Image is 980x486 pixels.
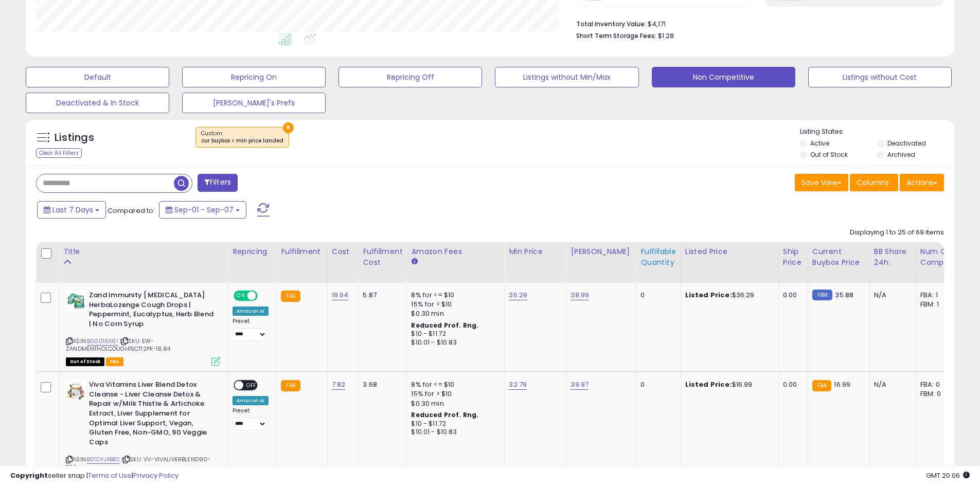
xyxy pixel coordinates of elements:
[640,380,672,389] div: 0
[576,17,936,29] li: $4,171
[87,455,120,464] a: B01DYJ4BB2
[66,380,86,401] img: 41fwXLSjjQL._SL40_.jpg
[857,177,889,188] span: Columns
[182,93,326,113] button: [PERSON_NAME]'s Prefs
[509,246,562,257] div: Min Price
[920,246,958,268] div: Num of Comp.
[26,93,169,113] button: Deactivated & In Stock
[233,307,269,316] div: Amazon AI
[887,150,915,159] label: Archived
[332,246,354,257] div: Cost
[159,201,246,219] button: Sep-01 - Sep-07
[411,420,496,428] div: $10 - $11.72
[576,20,646,28] b: Total Inventory Value:
[783,380,800,389] div: 0.00
[198,174,238,192] button: Filters
[55,131,94,145] h5: Listings
[835,290,853,300] span: 35.88
[874,291,908,300] div: N/A
[920,291,954,300] div: FBA: 1
[640,246,676,268] div: Fulfillable Quantity
[411,380,496,389] div: 8% for <= $10
[920,389,954,399] div: FBM: 0
[685,246,774,257] div: Listed Price
[66,291,220,365] div: ASIN:
[808,67,952,87] button: Listings without Cost
[411,330,496,338] div: $10 - $11.72
[652,67,795,87] button: Non Competitive
[571,380,589,390] a: 39.97
[571,246,632,257] div: [PERSON_NAME]
[411,410,478,419] b: Reduced Prof. Rng.
[509,290,527,300] a: 36.29
[834,380,850,389] span: 16.99
[900,174,944,191] button: Actions
[411,399,496,408] div: $0.30 min
[411,291,496,300] div: 8% for <= $10
[182,67,326,87] button: Repricing On
[233,407,269,430] div: Preset:
[411,321,478,330] b: Reduced Prof. Rng.
[233,246,272,257] div: Repricing
[88,471,132,480] a: Terms of Use
[133,471,179,480] a: Privacy Policy
[810,150,848,159] label: Out of Stock
[810,139,829,148] label: Active
[495,67,638,87] button: Listings without Min/Max
[874,380,908,389] div: N/A
[411,389,496,399] div: 15% for > $10
[235,292,247,300] span: ON
[363,380,399,389] div: 3.68
[87,337,118,346] a: B00016XIEI
[201,130,283,145] span: Custom:
[66,357,104,366] span: All listings that are currently out of stock and unavailable for purchase on Amazon
[411,300,496,309] div: 15% for > $10
[89,380,214,449] b: Viva Vitamins Liver Blend Detox Cleanse - Liver Cleanse Detox & Repair w/Milk Thistle & Artichoke...
[411,246,500,257] div: Amazon Fees
[920,380,954,389] div: FBA: 0
[411,338,496,347] div: $10.01 - $10.83
[243,381,260,390] span: OFF
[850,174,898,191] button: Columns
[10,471,48,480] strong: Copyright
[66,455,211,471] span: | SKU: VV-VIVALIVERBLEND90-750
[10,471,179,481] div: seller snap | |
[850,228,944,238] div: Displaying 1 to 25 of 69 items
[63,246,224,257] div: Title
[685,380,771,389] div: $16.99
[920,300,954,309] div: FBM: 1
[281,246,323,257] div: Fulfillment
[26,67,169,87] button: Default
[66,291,86,311] img: 41S6HYGl4hL._SL40_.jpg
[201,137,283,145] div: cur buybox < min price landed
[658,31,674,41] span: $1.28
[685,290,732,300] b: Listed Price:
[36,148,82,158] div: Clear All Filters
[174,205,234,215] span: Sep-01 - Sep-07
[89,291,214,331] b: Zand Immunity [MEDICAL_DATA] HerbaLozenge Cough Drops | Peppermint, Eucalyptus, Herb Blend | No C...
[66,337,170,352] span: | SKU: EW-ZANDMENTHOLCOUGH15CT12PK-18.84
[363,291,399,300] div: 5.87
[887,139,926,148] label: Deactivated
[685,291,771,300] div: $36.29
[256,292,273,300] span: OFF
[812,380,831,391] small: FBA
[281,380,300,391] small: FBA
[37,201,106,219] button: Last 7 Days
[281,291,300,302] small: FBA
[576,31,656,40] b: Short Term Storage Fees:
[338,67,482,87] button: Repricing Off
[411,257,417,266] small: Amazon Fees.
[283,122,294,133] button: ×
[363,246,402,268] div: Fulfillment Cost
[106,357,123,366] span: FBA
[812,290,832,300] small: FBM
[795,174,848,191] button: Save View
[783,291,800,300] div: 0.00
[108,206,155,215] span: Compared to:
[783,246,804,268] div: Ship Price
[800,127,954,137] p: Listing States:
[411,309,496,318] div: $0.30 min
[332,380,346,390] a: 7.82
[926,471,970,480] span: 2025-09-15 20:06 GMT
